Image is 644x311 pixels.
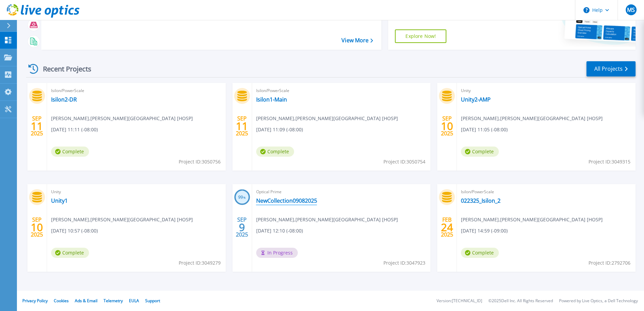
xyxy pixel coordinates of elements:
a: View More [341,37,373,44]
span: 11 [31,123,43,129]
span: [PERSON_NAME] , [PERSON_NAME][GEOGRAPHIC_DATA] [HOSP] [461,216,603,223]
span: [PERSON_NAME] , [PERSON_NAME][GEOGRAPHIC_DATA] [HOSP] [256,115,398,122]
a: Ads & Email [75,298,97,304]
span: Isilon/PowerScale [256,87,427,94]
li: © 2025 Dell Inc. All Rights Reserved [488,299,553,303]
a: NewCollection09082025 [256,197,317,204]
span: [DATE] 11:09 (-08:00) [256,126,303,133]
a: Unity2-AMP [461,96,491,103]
span: Complete [461,147,499,157]
span: Complete [51,248,89,258]
span: [PERSON_NAME] , [PERSON_NAME][GEOGRAPHIC_DATA] [HOSP] [51,216,193,223]
a: Telemetry [104,298,123,304]
li: Powered by Live Optics, a Dell Technology [559,299,638,303]
div: SEP 2025 [236,215,248,240]
span: In Progress [256,248,298,258]
span: Project ID: 3049279 [179,259,221,267]
span: 10 [441,123,453,129]
a: 022325_Isilon_2 [461,197,501,204]
span: [DATE] 14:59 (-09:00) [461,227,508,235]
span: Isilon/PowerScale [461,188,631,196]
span: [PERSON_NAME] , [PERSON_NAME][GEOGRAPHIC_DATA] [HOSP] [461,115,603,122]
span: Isilon/PowerScale [51,87,222,94]
span: [DATE] 10:57 (-08:00) [51,227,98,235]
span: MS [627,7,635,13]
span: Project ID: 3047923 [383,259,425,267]
div: SEP 2025 [441,114,453,138]
span: Optical Prime [256,188,427,196]
span: 11 [236,123,248,129]
span: Project ID: 3050756 [179,158,221,165]
a: Explore Now! [395,29,446,43]
div: Recent Projects [26,61,101,77]
span: 24 [441,224,453,230]
span: Project ID: 3049315 [589,158,630,165]
div: SEP 2025 [30,114,43,138]
a: Support [145,298,160,304]
div: SEP 2025 [236,114,248,138]
span: Project ID: 2792706 [589,259,630,267]
span: [DATE] 12:10 (-08:00) [256,227,303,235]
span: Unity [461,87,631,94]
a: Privacy Policy [22,298,48,304]
span: Project ID: 3050754 [383,158,425,165]
a: All Projects [586,61,636,76]
a: EULA [129,298,139,304]
div: SEP 2025 [30,215,43,240]
span: [DATE] 11:05 (-08:00) [461,126,508,133]
li: Version: [TECHNICAL_ID] [437,299,482,303]
span: Complete [256,147,294,157]
h3: 99 [234,194,250,201]
a: Isilon2-DR [51,96,77,103]
span: [DATE] 11:11 (-08:00) [51,126,98,133]
div: FEB 2025 [441,215,453,240]
span: Complete [51,147,89,157]
span: [PERSON_NAME] , [PERSON_NAME][GEOGRAPHIC_DATA] [HOSP] [51,115,193,122]
span: 10 [31,224,43,230]
span: [PERSON_NAME] , [PERSON_NAME][GEOGRAPHIC_DATA] [HOSP] [256,216,398,223]
a: Cookies [54,298,69,304]
a: Isilon1-Main [256,96,287,103]
span: % [243,196,246,199]
span: Complete [461,248,499,258]
span: Unity [51,188,222,196]
span: 9 [239,224,245,230]
a: Unity1 [51,197,68,204]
